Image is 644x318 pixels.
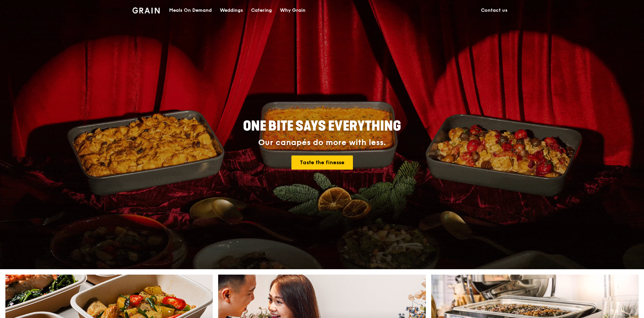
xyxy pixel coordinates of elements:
[276,0,310,21] a: Why Grain
[477,0,512,21] a: Contact us
[216,0,247,21] a: Weddings
[247,0,276,21] a: Catering
[169,0,212,21] div: Meals On Demand
[243,118,401,134] span: ONE BITE SAYS EVERYTHING
[280,0,306,21] div: Why Grain
[201,138,443,147] div: Our canapés do more with less.
[291,155,353,170] a: Taste the finesse
[251,0,272,21] div: Catering
[220,0,243,21] div: Weddings
[132,7,160,13] img: Grain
